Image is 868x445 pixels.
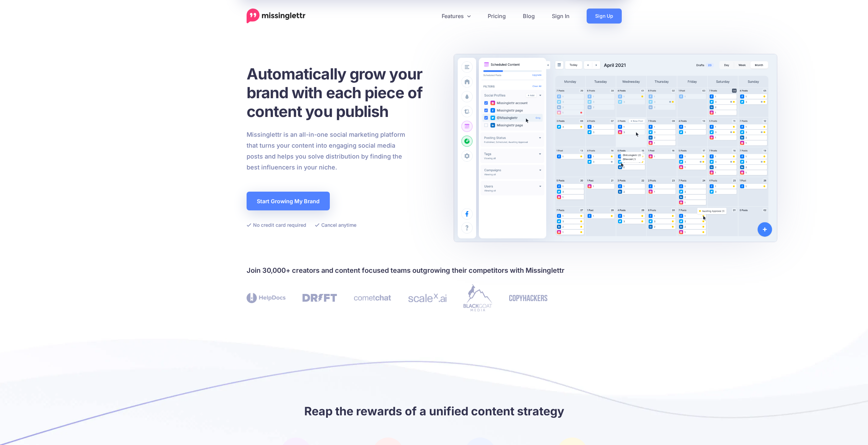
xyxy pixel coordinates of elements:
li: Cancel anytime [315,221,356,229]
a: Home [247,9,306,24]
a: Sign In [543,9,578,24]
p: Missinglettr is an all-in-one social marketing platform that turns your content into engaging soc... [247,129,406,173]
li: No credit card required [247,221,306,229]
a: Features [433,9,479,24]
a: Blog [514,9,543,24]
a: Pricing [479,9,514,24]
h2: Reap the rewards of a unified content strategy [247,403,622,419]
a: Sign Up [587,9,622,24]
a: Start Growing My Brand [247,192,330,210]
h4: Join 30,000+ creators and content focused teams outgrowing their competitors with Missinglettr [247,265,622,276]
h1: Automatically grow your brand with each piece of content you publish [247,64,439,121]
